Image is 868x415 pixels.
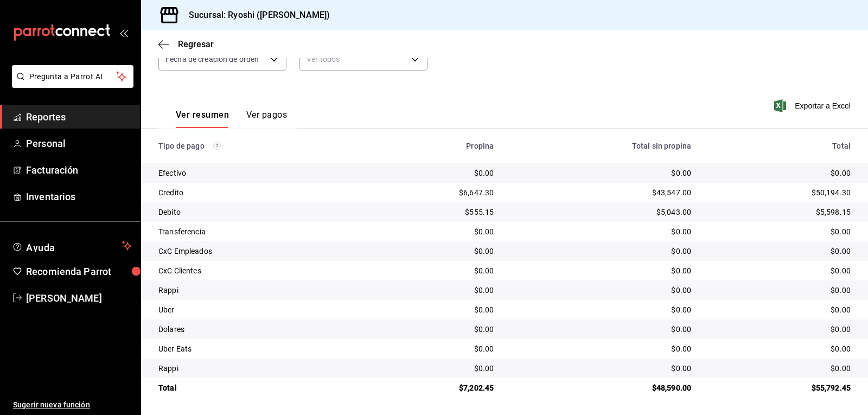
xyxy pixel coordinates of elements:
[377,304,494,315] div: $0.00
[158,285,360,296] div: Rappi
[709,382,851,393] div: $55,792.45
[511,363,691,374] div: $0.00
[176,110,287,128] div: navigation tabs
[26,291,132,305] span: [PERSON_NAME]
[13,399,132,411] span: Sugerir nueva función
[26,110,132,124] span: Reportes
[709,226,851,237] div: $0.00
[377,285,494,296] div: $0.00
[26,163,132,177] span: Facturación
[165,54,259,65] span: Fecha de creación de orden
[377,142,494,150] div: Propina
[377,187,494,198] div: $6,647.30
[26,239,118,252] span: Ayuda
[158,363,360,374] div: Rappi
[709,246,851,257] div: $0.00
[8,79,133,90] a: Pregunta a Parrot AI
[377,168,494,178] div: $0.00
[158,265,360,276] div: CxC Clientes
[511,324,691,335] div: $0.00
[158,304,360,315] div: Uber
[158,39,214,49] button: Regresar
[709,265,851,276] div: $0.00
[246,110,287,128] button: Ver pagos
[158,246,360,257] div: CxC Empleados
[178,39,214,49] span: Regresar
[158,343,360,354] div: Uber Eats
[709,285,851,296] div: $0.00
[119,28,128,37] button: open_drawer_menu
[511,142,691,150] div: Total sin propina
[29,71,117,82] span: Pregunta a Parrot AI
[709,142,851,150] div: Total
[709,363,851,374] div: $0.00
[377,324,494,335] div: $0.00
[26,189,132,204] span: Inventarios
[709,187,851,198] div: $50,194.30
[158,187,360,198] div: Credito
[158,226,360,237] div: Transferencia
[377,226,494,237] div: $0.00
[176,110,229,128] button: Ver resumen
[511,168,691,178] div: $0.00
[511,382,691,393] div: $48,590.00
[158,142,360,150] div: Tipo de pago
[709,304,851,315] div: $0.00
[377,343,494,354] div: $0.00
[377,246,494,257] div: $0.00
[158,324,360,335] div: Dolares
[377,363,494,374] div: $0.00
[511,187,691,198] div: $43,547.00
[158,207,360,218] div: Debito
[12,65,133,88] button: Pregunta a Parrot AI
[158,382,360,393] div: Total
[26,136,132,151] span: Personal
[180,9,330,22] h3: Sucursal: Ryoshi ([PERSON_NAME])
[511,285,691,296] div: $0.00
[377,382,494,393] div: $7,202.45
[511,226,691,237] div: $0.00
[213,142,221,150] svg: Los pagos realizados con Pay y otras terminales son montos brutos.
[709,343,851,354] div: $0.00
[511,304,691,315] div: $0.00
[511,246,691,257] div: $0.00
[26,264,132,279] span: Recomienda Parrot
[377,207,494,218] div: $555.15
[709,207,851,218] div: $5,598.15
[709,168,851,178] div: $0.00
[511,207,691,218] div: $5,043.00
[377,265,494,276] div: $0.00
[709,324,851,335] div: $0.00
[511,343,691,354] div: $0.00
[511,265,691,276] div: $0.00
[158,168,360,178] div: Efectivo
[299,48,427,71] div: Ver todos
[776,99,851,112] button: Exportar a Excel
